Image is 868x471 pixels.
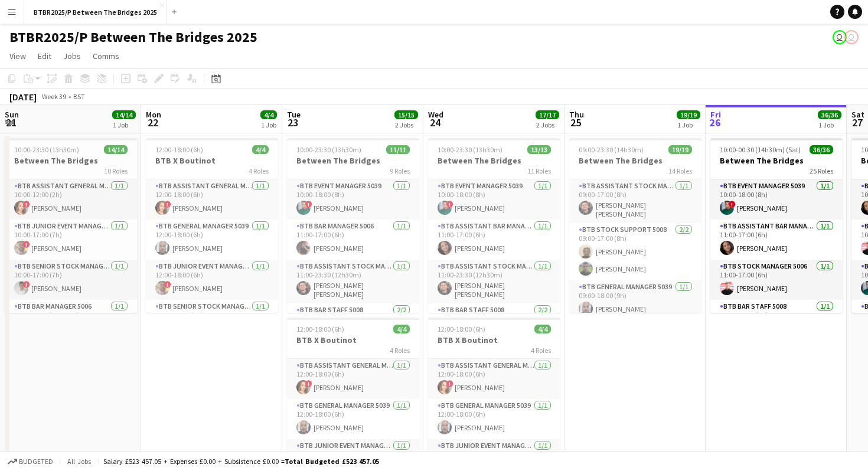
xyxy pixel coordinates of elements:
[428,109,443,120] span: Wed
[844,30,859,44] app-user-avatar: Amy Cane
[155,145,203,154] span: 12:00-18:00 (6h)
[287,179,419,220] app-card-role: BTB Event Manager 50391/110:00-18:00 (8h)![PERSON_NAME]
[164,281,171,288] span: !
[88,48,124,64] a: Comms
[527,145,551,154] span: 13/13
[103,457,379,466] div: Salary £523 457.05 + Expenses £0.00 + Subsistence £0.00 =
[395,120,417,129] div: 2 Jobs
[287,359,419,399] app-card-role: BTB Assistant General Manager 50061/112:00-18:00 (6h)![PERSON_NAME]
[428,138,560,313] app-job-card: 10:00-23:30 (13h30m)13/13Between The Bridges11 RolesBTB Event Manager 50391/110:00-18:00 (8h)![PE...
[5,179,137,220] app-card-role: BTB Assistant General Manager 50061/110:00-12:00 (2h)![PERSON_NAME]
[527,166,551,175] span: 11 Roles
[428,303,560,361] app-card-role: BTB Bar Staff 50082/2
[39,92,68,101] span: Week 39
[579,145,644,154] span: 09:00-23:30 (14h30m)
[709,116,721,129] span: 26
[569,280,701,320] app-card-role: BTB General Manager 50391/109:00-18:00 (9h)[PERSON_NAME]
[393,325,410,333] span: 4/4
[710,109,721,120] span: Fri
[5,48,31,64] a: View
[146,138,278,313] app-job-card: 12:00-18:00 (6h)4/4BTB X Boutinot4 RolesBTB Assistant General Manager 50061/112:00-18:00 (6h)![PE...
[23,281,30,288] span: !
[58,48,86,64] a: Jobs
[113,120,135,129] div: 1 Job
[24,1,167,24] button: BTBR2025/P Between The Bridges 2025
[446,201,453,208] span: !
[710,179,843,220] app-card-role: BTB Event Manager 50391/110:00-18:00 (8h)![PERSON_NAME]
[14,145,79,154] span: 10:00-23:30 (13h30m)
[23,241,30,248] span: !
[287,335,419,345] h3: BTB X Boutinot
[9,28,257,46] h1: BTBR2025/P Between The Bridges 2025
[438,325,485,333] span: 12:00-18:00 (6h)
[677,120,700,129] div: 1 Job
[438,145,502,154] span: 10:00-23:30 (13h30m)
[305,380,312,387] span: !
[668,166,692,175] span: 14 Roles
[534,325,551,333] span: 4/4
[531,346,551,355] span: 4 Roles
[287,109,301,120] span: Tue
[428,260,560,303] app-card-role: BTB Assistant Stock Manager 50061/111:00-23:30 (12h30m)[PERSON_NAME] [PERSON_NAME]
[567,116,584,129] span: 25
[851,109,864,120] span: Sat
[261,120,276,129] div: 1 Job
[146,220,278,260] app-card-role: BTB General Manager 50391/112:00-18:00 (6h)[PERSON_NAME]
[5,220,137,260] app-card-role: BTB Junior Event Manager 50391/110:00-17:00 (7h)![PERSON_NAME]
[296,325,344,333] span: 12:00-18:00 (6h)
[9,51,26,61] span: View
[5,138,137,313] app-job-card: 10:00-23:30 (13h30m)14/14Between The Bridges10 RolesBTB Assistant General Manager 50061/110:00-12...
[104,166,128,175] span: 10 Roles
[710,138,843,313] app-job-card: 10:00-00:30 (14h30m) (Sat)36/36Between The Bridges25 RolesBTB Event Manager 50391/110:00-18:00 (8...
[710,300,843,340] app-card-role: BTB Bar Staff 50081/111:30-17:30 (6h)
[729,201,736,208] span: !
[146,155,278,166] h3: BTB X Boutinot
[146,260,278,300] app-card-role: BTB Junior Event Manager 50391/112:00-18:00 (6h)![PERSON_NAME]
[23,201,30,208] span: !
[428,155,560,166] h3: Between The Bridges
[65,457,93,466] span: All jobs
[260,110,277,119] span: 4/4
[287,220,419,260] app-card-role: BTB Bar Manager 50061/111:00-17:00 (6h)[PERSON_NAME]
[144,116,161,129] span: 22
[668,145,692,154] span: 19/19
[428,399,560,439] app-card-role: BTB General Manager 50391/112:00-18:00 (6h)[PERSON_NAME]
[3,116,19,129] span: 21
[569,138,701,313] app-job-card: 09:00-23:30 (14h30m)19/19Between The Bridges14 RolesBTB Assistant Stock Manager 50061/109:00-17:0...
[833,30,847,44] app-user-avatar: Amy Cane
[677,110,700,119] span: 19/19
[390,166,410,175] span: 9 Roles
[296,145,361,154] span: 10:00-23:30 (13h30m)
[818,110,841,119] span: 36/36
[428,359,560,399] app-card-role: BTB Assistant General Manager 50061/112:00-18:00 (6h)![PERSON_NAME]
[569,179,701,223] app-card-role: BTB Assistant Stock Manager 50061/109:00-17:00 (8h)[PERSON_NAME] [PERSON_NAME]
[5,109,19,120] span: Sun
[569,155,701,166] h3: Between The Bridges
[164,201,171,208] span: !
[5,300,137,340] app-card-role: BTB Bar Manager 50061/110:00-23:30 (13h30m)
[93,51,119,61] span: Comms
[287,138,419,313] app-job-card: 10:00-23:30 (13h30m)11/11Between The Bridges9 RolesBTB Event Manager 50391/110:00-18:00 (8h)![PER...
[5,155,137,166] h3: Between The Bridges
[9,91,37,103] div: [DATE]
[446,380,453,387] span: !
[146,300,278,340] app-card-role: BTB Senior Stock Manager 50061/112:00-18:00 (6h)
[252,145,269,154] span: 4/4
[146,179,278,220] app-card-role: BTB Assistant General Manager 50061/112:00-18:00 (6h)![PERSON_NAME]
[287,399,419,439] app-card-role: BTB General Manager 50391/112:00-18:00 (6h)[PERSON_NAME]
[810,166,833,175] span: 25 Roles
[287,303,419,361] app-card-role: BTB Bar Staff 50082/2
[710,155,843,166] h3: Between The Bridges
[536,110,559,119] span: 17/17
[428,179,560,220] app-card-role: BTB Event Manager 50391/110:00-18:00 (8h)![PERSON_NAME]
[394,110,418,119] span: 15/15
[63,51,81,61] span: Jobs
[386,145,410,154] span: 11/11
[38,51,51,61] span: Edit
[710,260,843,300] app-card-role: BTB Stock Manager 50061/111:00-17:00 (6h)[PERSON_NAME]
[146,109,161,120] span: Mon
